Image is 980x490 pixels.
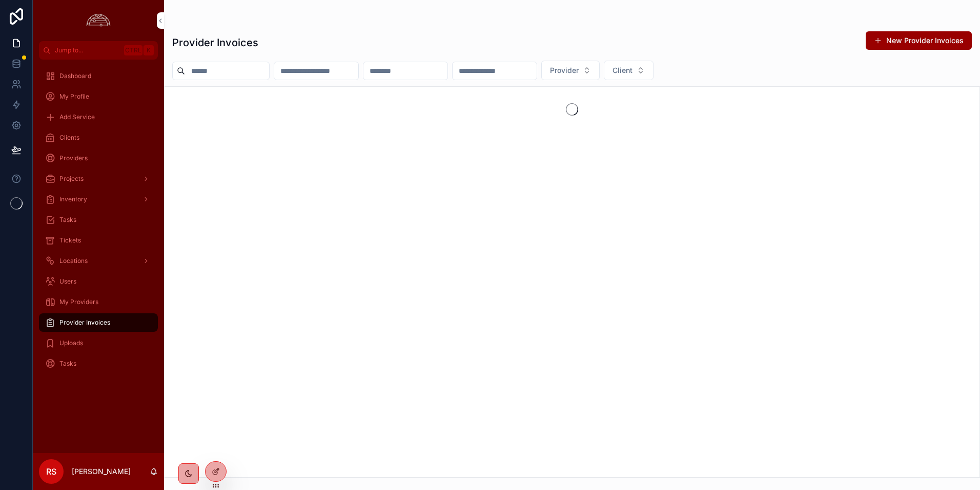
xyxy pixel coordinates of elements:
[124,45,142,55] span: Ctrl
[39,293,158,311] a: My Providers
[59,92,89,101] span: My Profile
[59,360,76,368] span: Tasks
[59,216,76,224] span: Tasks
[866,31,972,50] button: New Provider Invoices
[59,236,81,244] span: Tickets
[541,61,600,80] button: Select Button
[145,46,153,54] span: K
[39,41,158,60] button: Jump to...CtrlK
[39,67,158,85] a: Dashboard
[55,46,120,54] span: Jump to...
[59,298,98,306] span: My Providers
[59,154,88,162] span: Providers
[59,339,83,347] span: Uploads
[39,87,158,106] a: My Profile
[59,277,76,286] span: Users
[59,195,87,203] span: Inventory
[59,318,110,327] span: Provider Invoices
[46,465,56,478] span: RS
[612,65,632,76] span: Client
[39,272,158,291] a: Users
[84,12,113,29] img: App logo
[39,231,158,250] a: Tickets
[172,35,258,50] h1: Provider Invoices
[39,313,158,332] a: Provider Invoices
[59,72,91,80] span: Dashboard
[59,113,95,121] span: Add Service
[72,466,131,477] p: [PERSON_NAME]
[59,134,79,142] span: Clients
[39,108,158,126] a: Add Service
[39,190,158,209] a: Inventory
[59,175,84,183] span: Projects
[59,257,88,265] span: Locations
[604,61,654,80] button: Select Button
[550,65,579,76] span: Provider
[39,169,158,188] a: Projects
[39,252,158,270] a: Locations
[39,128,158,147] a: Clients
[33,60,164,386] div: scrollable content
[39,354,158,373] a: Tasks
[39,149,158,167] a: Providers
[39,211,158,229] a: Tasks
[39,334,158,352] a: Uploads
